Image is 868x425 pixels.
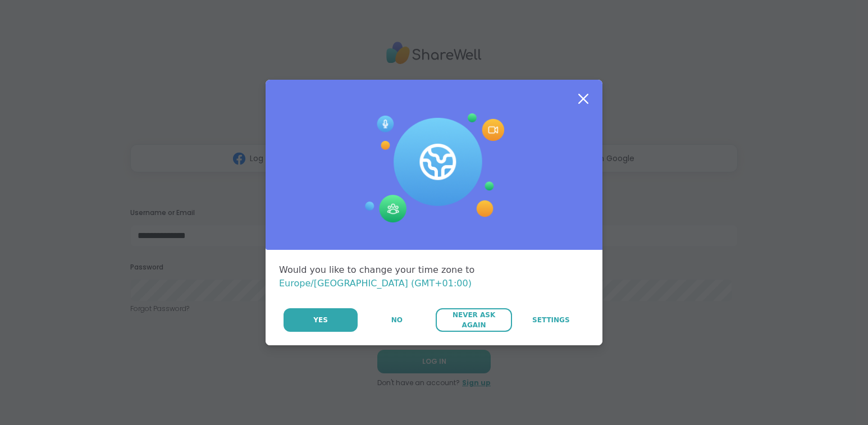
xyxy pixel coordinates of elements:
span: Never Ask Again [441,310,506,330]
span: No [391,315,403,325]
a: Settings [513,308,589,332]
span: Europe/[GEOGRAPHIC_DATA] (GMT+01:00) [279,278,472,289]
button: Never Ask Again [436,308,511,332]
span: Settings [532,315,570,325]
button: No [359,308,435,332]
span: Yes [313,315,328,325]
img: Session Experience [364,113,504,223]
div: Would you like to change your time zone to [279,263,589,290]
button: Yes [284,308,358,332]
